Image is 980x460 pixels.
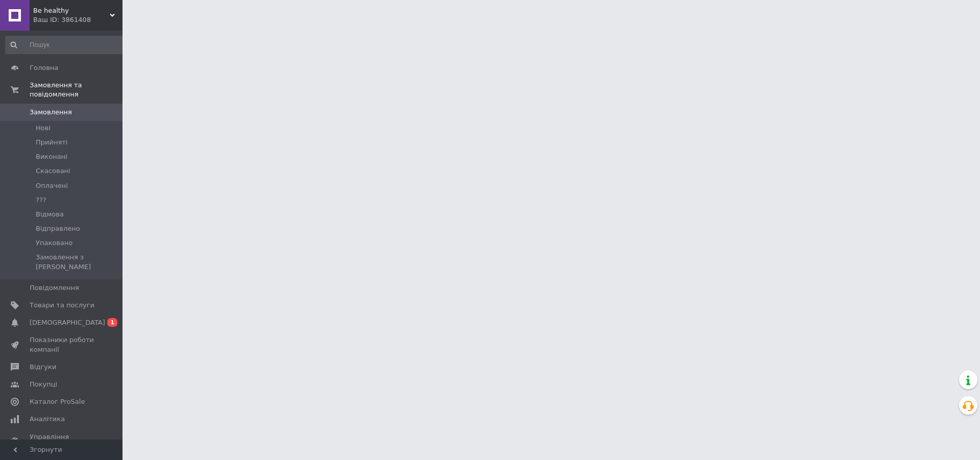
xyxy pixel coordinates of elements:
[33,6,110,15] span: Be healthy
[30,432,94,451] span: Управління сайтом
[36,253,125,271] span: Замовлення з [PERSON_NAME]
[36,152,67,161] span: Виконані
[5,36,126,54] input: Пошук
[36,210,64,219] span: Відмова
[30,380,57,389] span: Покупці
[30,335,94,354] span: Показники роботи компанії
[36,224,80,233] span: Відправлено
[33,15,122,25] div: Ваш ID: 3861408
[30,283,79,293] span: Повідомлення
[30,362,56,372] span: Відгуки
[36,238,72,248] span: Упаковано
[36,124,51,133] span: Нові
[30,318,105,327] span: [DEMOGRAPHIC_DATA]
[107,318,117,327] span: 1
[30,108,72,117] span: Замовлення
[30,301,94,310] span: Товари та послуги
[36,196,46,205] span: ???
[36,181,68,190] span: Оплачені
[36,166,70,176] span: Скасовані
[30,63,58,72] span: Головна
[30,397,85,406] span: Каталог ProSale
[36,138,67,147] span: Прийняті
[30,81,122,99] span: Замовлення та повідомлення
[30,415,65,424] span: Аналітика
